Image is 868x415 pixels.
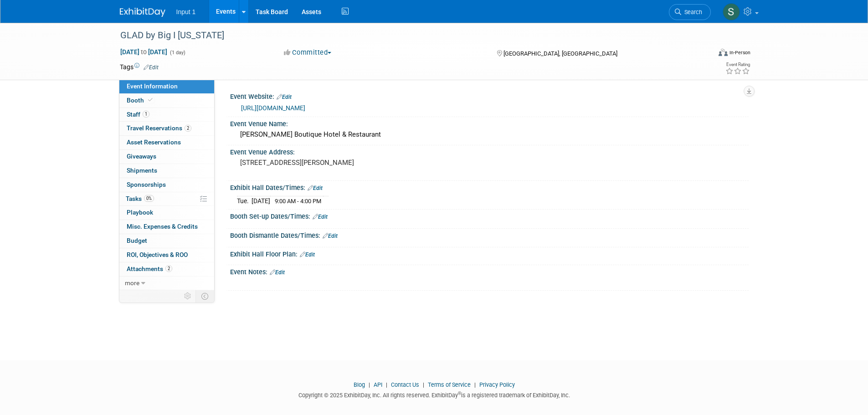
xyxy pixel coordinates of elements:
[275,198,321,205] span: 9:00 AM - 4:00 PM
[421,381,426,388] span: |
[366,381,372,388] span: |
[313,214,328,220] a: Edit
[120,62,159,72] td: Tags
[144,195,154,202] span: 0%
[240,159,436,167] pre: [STREET_ADDRESS][PERSON_NAME]
[241,104,305,112] a: [URL][DOMAIN_NAME]
[119,122,214,135] a: Travel Reservations2
[144,64,159,71] a: Edit
[119,192,214,206] a: Tasks0%
[169,50,185,56] span: (1 day)
[472,381,478,388] span: |
[237,196,252,206] td: Tue.
[127,82,178,90] span: Event Information
[127,153,156,160] span: Giveaways
[176,8,196,15] span: Input 1
[230,145,749,157] div: Event Venue Address:
[180,290,196,302] td: Personalize Event Tab Strip
[127,167,157,174] span: Shipments
[237,128,742,142] div: [PERSON_NAME] Boutique Hotel & Restaurant
[277,94,292,100] a: Edit
[230,247,749,259] div: Exhibit Hall Floor Plan:
[119,277,214,290] a: more
[119,136,214,149] a: Asset Reservations
[119,108,214,122] a: Staff1
[725,62,750,67] div: Event Rating
[479,381,515,388] a: Privacy Policy
[117,27,697,44] div: GLAD by Big I [US_STATE]
[127,251,188,258] span: ROI, Objectives & ROO
[195,290,214,302] td: Toggle Event Tabs
[323,233,338,239] a: Edit
[230,265,749,277] div: Event Notes:
[127,97,154,104] span: Booth
[127,138,181,146] span: Asset Reservations
[281,48,335,57] button: Committed
[252,196,270,206] td: [DATE]
[119,234,214,248] a: Budget
[729,49,750,56] div: In-Person
[125,279,139,287] span: more
[230,229,749,241] div: Booth Dismantle Dates/Times:
[127,209,153,216] span: Playbook
[119,164,214,178] a: Shipments
[120,48,168,56] span: [DATE] [DATE]
[119,262,214,276] a: Attachments2
[127,111,149,118] span: Staff
[428,381,471,388] a: Terms of Service
[669,4,711,20] a: Search
[119,150,214,164] a: Giveaways
[300,251,315,258] a: Edit
[127,124,191,132] span: Travel Reservations
[185,125,191,132] span: 2
[127,237,147,244] span: Budget
[354,381,365,388] a: Blog
[119,220,214,234] a: Misc. Expenses & Credits
[119,248,214,262] a: ROI, Objectives & ROO
[657,47,751,61] div: Event Format
[308,185,323,191] a: Edit
[270,269,285,276] a: Edit
[119,206,214,220] a: Playbook
[119,178,214,192] a: Sponsorships
[230,181,749,193] div: Exhibit Hall Dates/Times:
[503,50,617,57] span: [GEOGRAPHIC_DATA], [GEOGRAPHIC_DATA]
[391,381,419,388] a: Contact Us
[723,3,740,20] img: Susan Stout
[139,48,148,56] span: to
[230,210,749,221] div: Booth Set-up Dates/Times:
[120,8,165,17] img: ExhibitDay
[719,49,728,56] img: Format-Inperson.png
[230,117,749,128] div: Event Venue Name:
[127,181,166,188] span: Sponsorships
[127,265,172,272] span: Attachments
[148,97,153,102] i: Booth reservation complete
[165,265,172,272] span: 2
[126,195,154,202] span: Tasks
[119,94,214,108] a: Booth
[127,223,198,230] span: Misc. Expenses & Credits
[119,80,214,93] a: Event Information
[374,381,382,388] a: API
[143,111,149,118] span: 1
[384,381,390,388] span: |
[458,391,461,396] sup: ®
[230,90,749,102] div: Event Website:
[681,9,702,15] span: Search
